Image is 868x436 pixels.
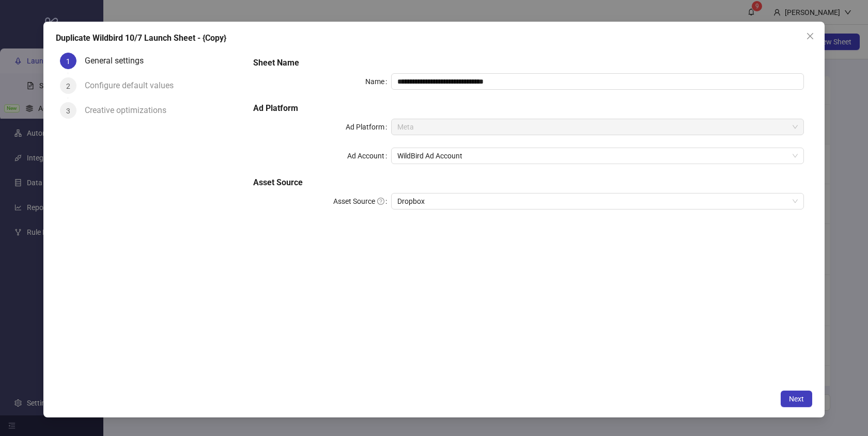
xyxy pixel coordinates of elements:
div: Duplicate Wildbird 10/7 Launch Sheet - {Copy} [56,32,812,44]
span: 1 [66,57,70,66]
button: Next [781,391,812,407]
span: close [806,32,814,40]
input: Name [391,73,804,90]
label: Ad Account [347,148,391,164]
button: Close [802,28,818,44]
div: General settings [85,53,152,69]
h5: Ad Platform [253,102,804,115]
div: Configure default values [85,77,182,94]
span: Meta [397,119,798,135]
span: Dropbox [397,193,798,209]
span: WildBird Ad Account [397,148,798,164]
h5: Asset Source [253,176,804,189]
h5: Sheet Name [253,57,804,69]
span: Next [789,395,804,403]
span: 3 [66,107,70,115]
label: Asset Source [333,193,391,209]
div: Creative optimizations [85,102,175,119]
label: Ad Platform [346,119,391,135]
span: 2 [66,82,70,90]
label: Name [365,73,391,90]
span: question-circle [377,198,384,205]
